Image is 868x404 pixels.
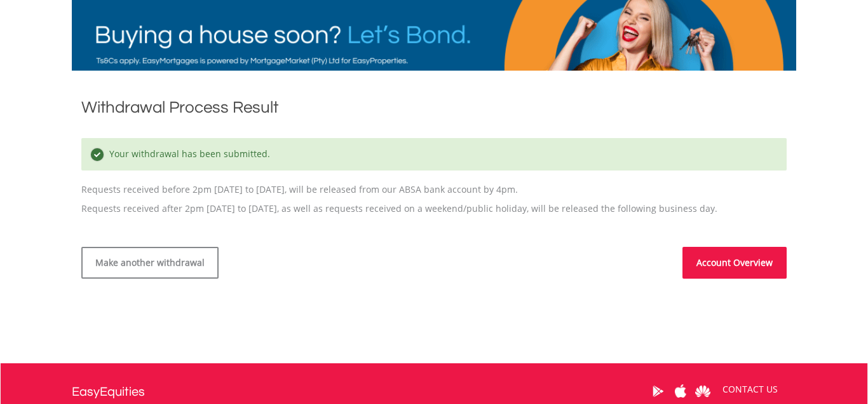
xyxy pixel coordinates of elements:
[81,96,787,119] h1: Withdrawal Process Result
[682,247,787,279] a: Account Overview
[81,125,787,196] p: Requests received before 2pm [DATE] to [DATE], will be released from our ABSA bank account by 4pm.
[81,202,787,215] p: Requests received after 2pm [DATE] to [DATE], as well as requests received on a weekend/public ho...
[106,148,270,160] span: Your withdrawal has been submitted.
[81,247,219,279] a: Make another withdrawal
